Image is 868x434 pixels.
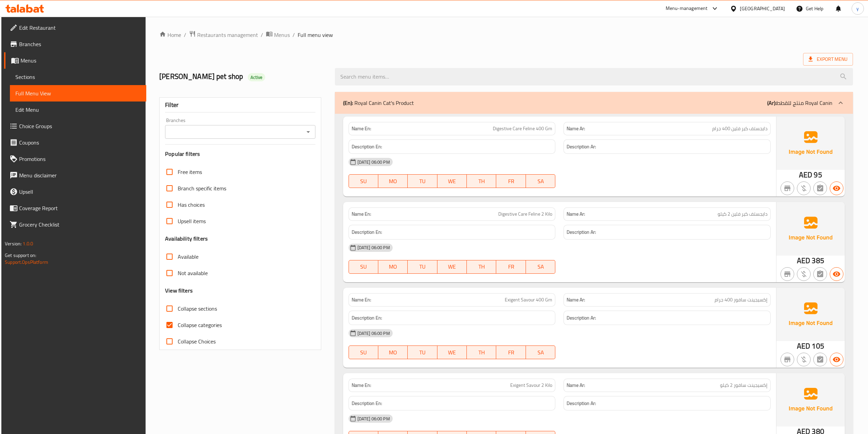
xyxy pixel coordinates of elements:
[781,181,794,195] button: Not branch specific item
[335,68,853,85] input: search
[797,339,810,353] span: AED
[274,31,290,39] span: Menus
[496,174,526,188] button: FR
[378,260,408,274] button: MO
[499,176,523,186] span: FR
[352,348,376,357] span: SU
[19,155,141,163] span: Promotions
[470,176,493,186] span: TH
[410,348,434,357] span: TU
[740,5,785,12] div: [GEOGRAPHIC_DATA]
[529,262,553,272] span: SA
[781,267,794,281] button: Not branch specific item
[19,220,141,229] span: Grocery Checklist
[352,176,376,186] span: SU
[303,127,313,137] button: Open
[767,98,776,108] b: (Ar):
[567,228,596,236] strong: Description Ar:
[4,19,146,36] a: Edit Restaurant
[567,211,585,218] strong: Name Ar:
[178,168,202,176] span: Free items
[378,174,408,188] button: MO
[4,184,146,200] a: Upsell
[343,98,353,108] b: (En):
[4,200,146,216] a: Coverage Report
[4,216,146,233] a: Grocery Checklist
[567,125,585,132] strong: Name Ar:
[352,314,382,322] strong: Description En:
[19,188,141,196] span: Upsell
[335,92,853,114] div: (En): Royal Canin Cat's Product(Ar):منتج للقطط Royal Canin
[715,296,768,303] span: إكسيجينت سافور 400 جرام
[799,168,812,181] span: AED
[830,353,843,366] button: Available
[856,5,859,12] span: y
[5,239,22,248] span: Version:
[4,118,146,134] a: Choice Groups
[408,260,437,274] button: TU
[812,339,824,353] span: 105
[159,30,853,39] nav: breadcrumb
[797,353,811,366] button: Purchased item
[178,321,222,329] span: Collapse categories
[23,239,33,248] span: 1.0.0
[4,167,146,184] a: Menu disclaimer
[496,260,526,274] button: FR
[410,262,434,272] span: TU
[467,174,496,188] button: TH
[526,345,555,359] button: SA
[165,150,315,158] h3: Popular filters
[776,202,845,255] img: Ae5nvW7+0k+MAAAAAElFTkSuQmCC
[352,296,371,303] strong: Name En:
[529,348,553,357] span: SA
[293,31,295,39] li: /
[499,348,523,357] span: FR
[440,176,464,186] span: WE
[178,304,217,313] span: Collapse sections
[15,89,141,97] span: Full Menu View
[159,71,326,82] h2: [PERSON_NAME] pet shop
[5,251,36,260] span: Get support on:
[499,262,523,272] span: FR
[567,143,596,151] strong: Description Ar:
[178,337,216,345] span: Collapse Choices
[378,345,408,359] button: MO
[797,181,811,195] button: Purchased item
[19,24,141,32] span: Edit Restaurant
[4,36,146,52] a: Branches
[178,269,208,277] span: Not available
[718,211,768,218] span: دايجستف كير فلين 2 كيلو
[814,168,822,181] span: 95
[467,260,496,274] button: TH
[298,31,333,39] span: Full menu view
[410,176,434,186] span: TU
[496,345,526,359] button: FR
[781,353,794,366] button: Not branch specific item
[776,288,845,341] img: Ae5nvW7+0k+MAAAAAElFTkSuQmCC
[797,267,811,281] button: Purchased item
[197,31,258,39] span: Restaurants management
[10,85,146,101] a: Full Menu View
[178,253,199,261] span: Available
[349,345,378,359] button: SU
[19,40,141,48] span: Branches
[526,260,555,274] button: SA
[830,267,843,281] button: Available
[440,348,464,357] span: WE
[381,176,405,186] span: MO
[437,345,467,359] button: WE
[529,176,553,186] span: SA
[666,4,708,13] div: Menu-management
[381,348,405,357] span: MO
[813,181,827,195] button: Not has choices
[830,181,843,195] button: Available
[355,416,393,422] span: [DATE] 06:00 PM
[352,211,371,218] strong: Name En:
[505,296,552,303] span: Exigent Savour 400 Gm
[567,382,585,389] strong: Name Ar:
[812,254,824,267] span: 385
[355,330,393,337] span: [DATE] 06:00 PM
[381,262,405,272] span: MO
[437,174,467,188] button: WE
[19,122,141,130] span: Choice Groups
